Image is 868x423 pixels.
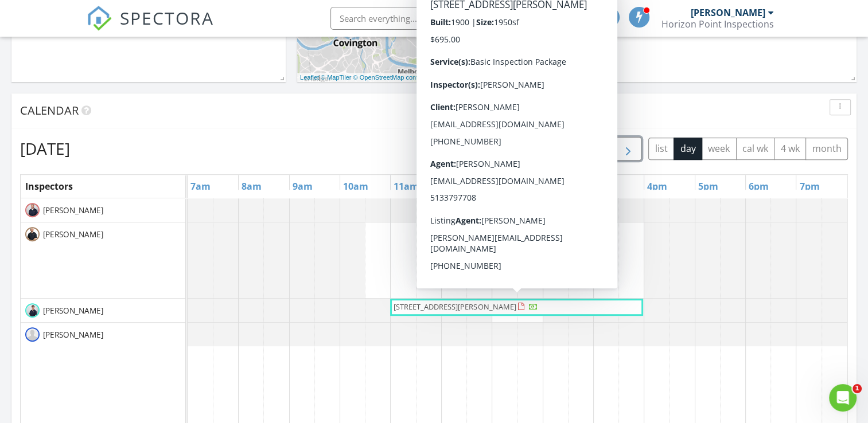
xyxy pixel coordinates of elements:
[736,138,775,160] button: cal wk
[300,74,319,81] a: Leaflet
[25,203,40,217] img: headshots1270.jpg
[41,229,106,240] span: [PERSON_NAME]
[87,15,214,40] a: SPECTORA
[774,138,806,160] button: 4 wk
[239,177,264,195] a: 8am
[540,138,582,160] button: [DATE]
[702,138,737,160] button: week
[353,74,439,81] a: © OpenStreetMap contributors
[188,177,213,195] a: 7am
[41,205,106,216] span: [PERSON_NAME]
[25,303,40,318] img: headshots1260.jpg
[25,327,40,342] img: default-user-f0147aede5fd5fa78ca7ade42f37bd4542148d508eef1c3d3ea960f66861d68b.jpg
[41,305,106,316] span: [PERSON_NAME]
[644,177,670,195] a: 4pm
[695,177,721,195] a: 5pm
[442,177,473,195] a: 12pm
[290,177,316,195] a: 9am
[543,177,569,195] a: 2pm
[829,384,857,412] iframe: Intercom live chat
[648,138,674,160] button: list
[41,329,106,340] span: [PERSON_NAME]
[25,227,40,241] img: 448635409_1069519171292534_3646926802987950864_n.jpg
[805,138,848,160] button: month
[443,224,501,256] span: Door Replacement [PERSON_NAME]
[330,7,560,30] input: Search everything...
[796,177,822,195] a: 7pm
[661,18,774,30] div: Horizon Point Inspections
[321,74,352,81] a: © MapTiler
[492,177,518,195] a: 1pm
[87,6,112,31] img: The Best Home Inspection Software - Spectora
[391,177,422,195] a: 11am
[297,73,442,83] div: |
[691,7,765,18] div: [PERSON_NAME]
[589,137,616,160] button: Previous day
[674,138,702,160] button: day
[120,6,214,30] span: SPECTORA
[494,224,563,268] span: Radon Drop Off [STREET_ADDRESS] ([STREET_ADDRESS])
[594,177,620,195] a: 3pm
[615,137,642,160] button: Next day
[394,301,516,312] span: [STREET_ADDRESS][PERSON_NAME]
[25,180,73,193] span: Inspectors
[20,137,70,160] h2: [DATE]
[853,384,862,393] span: 1
[746,177,772,195] a: 6pm
[340,177,371,195] a: 10am
[445,201,509,211] span: [STREET_ADDRESS]
[20,103,79,118] span: Calendar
